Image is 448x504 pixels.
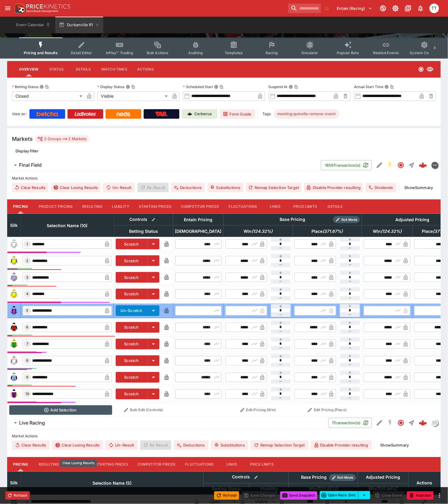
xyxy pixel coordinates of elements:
[14,62,43,77] button: Overview
[9,389,19,399] img: runner 10
[378,3,389,14] button: Connected to PK
[173,214,223,225] th: Entain Pricing
[147,51,169,55] span: Bulk Actions
[12,91,84,101] div: Closed
[358,472,408,483] th: Adjusted Pricing
[403,3,413,14] button: Documentation
[9,373,19,382] img: runner 9
[12,432,436,441] label: Market Actions
[51,183,101,192] button: Clear Losing Results
[132,62,159,77] button: Actions
[25,325,30,330] span: 6
[174,441,209,450] button: Deductions
[253,486,284,493] span: Visibility
[117,112,130,116] img: Neds
[245,457,278,472] button: Price Limits
[408,472,441,495] th: Actions
[133,457,181,472] button: Competitor Prices
[12,135,33,142] h5: Markets
[19,420,45,426] h6: Live Racing
[419,419,427,427] div: a2a64222-3626-4d67-9d82-95d0a4244ce2
[320,491,370,500] div: split button
[126,85,130,89] button: Display StatusCopy To Clipboard
[397,419,405,427] svg: Closed
[55,17,103,33] button: Durbanville R1
[183,84,213,89] p: Scheduled Start
[410,51,439,55] span: System Controls
[116,405,172,415] button: Bulk Edit (Controls)
[116,239,148,249] button: Scratch
[262,199,289,214] button: Links
[373,51,399,55] span: Related Events
[24,392,30,396] span: 10
[428,2,441,15] button: Tala Taufale
[12,109,27,119] label: View on :
[37,112,58,116] img: Betcha
[381,228,402,235] em: ( 124.32 %)
[37,135,87,143] div: 2 Groups 2 Markets
[211,441,248,450] button: Substitutions
[207,183,244,192] button: Substitutions
[377,441,413,450] button: ShowSummary
[374,160,385,171] button: Edit Detail
[134,199,176,214] button: Starting Prices
[218,457,245,472] button: Links
[34,199,77,214] button: Product Pricing
[116,305,148,316] button: Un-Scratch
[137,183,169,192] span: Re-Result
[333,4,376,13] button: Select Tenant
[34,457,64,472] button: Resulting
[406,418,417,428] button: Straight
[366,183,397,192] button: Dividends
[19,38,429,59] div: Event type filters
[7,417,328,429] button: Live Racing
[7,214,21,237] th: Silk
[106,51,133,55] span: InPlay™ Trading
[74,112,96,116] img: Ladbrokes
[390,85,394,89] button: Copy To Clipboard
[302,486,344,493] span: Win(123.65%)
[302,51,318,55] span: Simulator
[116,372,148,383] button: Scratch
[321,160,372,170] button: 1859Transaction(s)
[214,85,218,89] button: Scheduled StartCopy To Clipboard
[64,457,90,472] button: Liability
[103,183,135,192] button: Un-Result
[5,491,30,500] button: Rollback
[9,323,19,332] img: runner 6
[9,289,19,299] img: runner 4
[385,160,396,171] button: SGM Enabled
[252,228,272,235] em: ( 124.32 %)
[155,112,168,116] img: TabNZ
[116,272,148,283] button: Scratch
[220,85,224,89] button: Copy To Clipboard
[385,418,396,428] button: SGM Disabled
[432,420,438,426] img: liveracing
[25,259,30,263] span: 2
[220,109,255,119] a: Form Guide
[12,183,48,192] button: Clear Results
[19,162,42,168] h6: Final Field
[294,85,298,89] button: Copy To Clipboard
[25,375,30,380] span: 9
[203,472,289,483] th: Controls
[9,306,19,316] img: runner 5
[417,417,429,429] a: a2a64222-3626-4d67-9d82-95d0a4244ce2
[362,486,404,493] span: Win(135.96%)
[26,4,70,9] img: PriceKinetics
[43,62,70,77] button: Status
[280,491,317,500] button: Send Snapshot
[320,491,358,500] button: Open Race (5m)
[402,183,436,192] button: ShowSummary
[173,225,223,237] th: [DEMOGRAPHIC_DATA]
[7,159,321,171] button: Final Field
[181,457,219,472] button: Fluctuations
[25,275,30,280] span: 3
[116,389,148,400] button: Scratch
[328,418,372,428] button: 1Transaction(s)
[123,228,165,235] span: Betting Status
[26,10,58,13] img: Sportsbook Management
[116,255,148,266] button: Scratch
[366,228,408,235] span: Win(124.32%)
[106,441,137,450] span: Un-Result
